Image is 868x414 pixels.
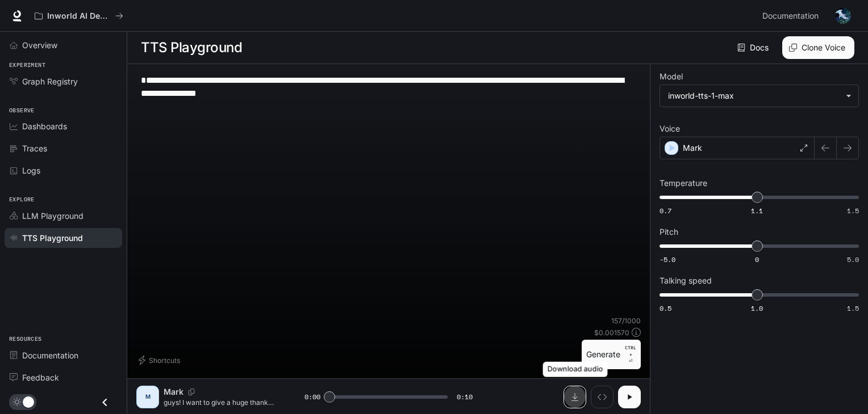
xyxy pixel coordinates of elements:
span: Logs [22,164,40,176]
span: Dark mode toggle [23,395,34,408]
button: Shortcuts [136,351,185,369]
p: Pitch [660,228,678,236]
span: Overview [22,39,57,51]
button: Inspect [591,386,614,408]
a: Docs [735,36,773,59]
span: Dashboards [22,120,67,132]
a: Overview [5,35,122,55]
span: 1.0 [751,303,763,313]
a: Graph Registry [5,71,122,91]
div: inworld-tts-1-max [660,85,858,107]
span: Graph Registry [22,75,78,87]
p: Inworld AI Demos [47,11,111,21]
p: ⏎ [625,344,636,365]
h1: TTS Playground [141,36,242,59]
button: GenerateCTRL +⏎ [582,340,641,369]
a: Documentation [758,5,827,27]
span: 1.5 [847,303,859,313]
a: Feedback [5,367,122,387]
span: 0:10 [457,391,473,403]
div: Download audio [543,362,608,377]
p: Voice [660,125,680,133]
button: Close drawer [92,391,118,414]
a: Logs [5,160,122,180]
p: guys! I want to give a huge thanks to all of you who subscribed. I was at 18 subscribers and went... [164,398,277,407]
button: Clone Voice [782,36,854,59]
p: Temperature [660,179,707,187]
span: LLM Playground [22,210,84,222]
span: 0.7 [660,206,671,216]
a: Traces [5,138,122,158]
p: Mark [683,142,702,154]
span: 5.0 [847,255,859,264]
div: M [139,388,157,406]
span: TTS Playground [22,232,83,244]
span: -5.0 [660,255,675,264]
button: All workspaces [30,5,128,27]
span: 0:00 [304,391,320,403]
button: User avatar [832,5,854,27]
span: Documentation [762,9,819,23]
a: LLM Playground [5,206,122,226]
p: $ 0.001570 [594,328,629,337]
img: User avatar [835,8,851,24]
span: Documentation [22,349,78,361]
a: Dashboards [5,116,122,136]
span: 1.5 [847,206,859,216]
button: Copy Voice ID [183,388,199,395]
p: 157 / 1000 [611,316,641,326]
button: Download audio [564,386,586,408]
a: Documentation [5,345,122,365]
div: inworld-tts-1-max [668,90,840,102]
span: Feedback [22,371,59,383]
p: CTRL + [625,344,636,358]
span: 1.1 [751,206,763,216]
p: Mark [164,386,183,398]
a: TTS Playground [5,228,122,248]
span: 0.5 [660,303,671,313]
p: Model [660,73,683,81]
p: Talking speed [660,277,712,285]
span: 0 [755,255,759,264]
span: Traces [22,142,47,154]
